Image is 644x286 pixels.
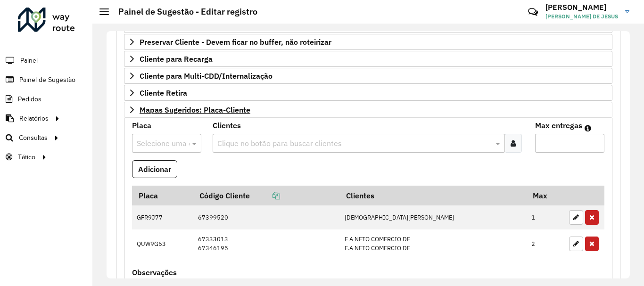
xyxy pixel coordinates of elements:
span: Consultas [19,133,48,143]
td: 1 [527,205,564,230]
label: Max entregas [535,120,582,131]
a: Preservar Cliente - Devem ficar no buffer, não roteirizar [124,34,612,50]
a: Mapas Sugeridos: Placa-Cliente [124,102,612,118]
td: QUW9G63 [132,229,193,257]
a: Copiar [250,191,280,200]
a: Cliente para Recarga [124,51,612,67]
th: Placa [132,186,193,205]
span: Painel de Sugestão [19,75,75,85]
span: Painel [20,56,38,65]
span: Pedidos [18,94,41,104]
span: Cliente Retira [140,89,187,97]
td: 67333013 67346195 [193,229,339,257]
button: Adicionar [132,160,177,178]
label: Observações [132,267,177,278]
em: Máximo de clientes que serão colocados na mesma rota com os clientes informados [585,124,591,132]
span: Cliente para Multi-CDD/Internalização [140,72,272,80]
a: Cliente Retira [124,85,612,101]
td: GFR9J77 [132,205,193,230]
th: Clientes [339,186,526,205]
span: Mapas Sugeridos: Placa-Cliente [140,106,250,114]
td: [DEMOGRAPHIC_DATA][PERSON_NAME] [339,205,526,230]
td: 2 [527,229,564,257]
th: Max [527,186,564,205]
td: 67399520 [193,205,339,230]
span: [PERSON_NAME] DE JESUS [545,12,618,21]
th: Código Cliente [193,186,339,205]
label: Placa [132,120,151,131]
span: Tático [18,152,35,162]
label: Clientes [213,120,241,131]
h2: Painel de Sugestão - Editar registro [109,7,257,17]
td: E A NETO COMERCIO DE E.A NETO COMERCIO DE [339,229,526,257]
span: Preservar Cliente - Devem ficar no buffer, não roteirizar [140,38,331,46]
span: Cliente para Recarga [140,55,213,63]
a: Contato Rápido [523,2,543,22]
span: Relatórios [19,114,49,123]
a: Cliente para Multi-CDD/Internalização [124,68,612,84]
h3: [PERSON_NAME] [545,3,618,12]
